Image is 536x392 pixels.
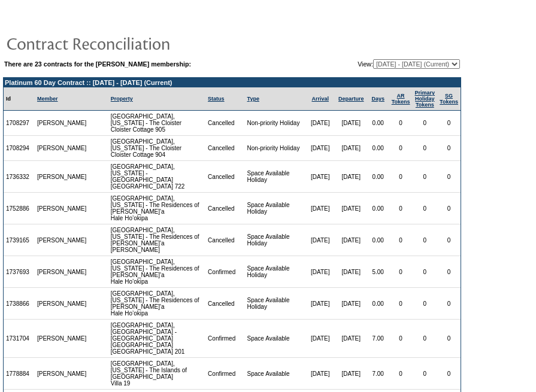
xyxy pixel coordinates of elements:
[245,288,305,320] td: Space Available Holiday
[35,224,89,256] td: [PERSON_NAME]
[389,288,413,320] td: 0
[389,358,413,390] td: 0
[205,288,244,320] td: Cancelled
[37,96,58,102] a: Member
[437,136,461,161] td: 0
[413,288,438,320] td: 0
[108,358,205,390] td: [GEOGRAPHIC_DATA], [US_STATE] - The Islands of [GEOGRAPHIC_DATA] Villa 19
[335,320,367,358] td: [DATE]
[389,320,413,358] td: 0
[305,224,335,256] td: [DATE]
[389,256,413,288] td: 0
[208,96,225,102] a: Status
[367,256,389,288] td: 5.00
[437,161,461,193] td: 0
[335,224,367,256] td: [DATE]
[4,224,35,256] td: 1739165
[205,256,244,288] td: Confirmed
[305,161,335,193] td: [DATE]
[245,161,305,193] td: Space Available Holiday
[4,358,35,390] td: 1778884
[389,193,413,224] td: 0
[415,90,435,108] a: Primary HolidayTokens
[205,111,244,136] td: Cancelled
[335,256,367,288] td: [DATE]
[245,358,305,390] td: Space Available
[413,224,438,256] td: 0
[305,256,335,288] td: [DATE]
[440,93,458,105] a: SGTokens
[4,193,35,224] td: 1752886
[311,96,329,102] a: Arrival
[4,288,35,320] td: 1738866
[245,256,305,288] td: Space Available Holiday
[205,358,244,390] td: Confirmed
[108,136,205,161] td: [GEOGRAPHIC_DATA], [US_STATE] - The Cloister Cloister Cottage 904
[4,161,35,193] td: 1736332
[413,136,438,161] td: 0
[413,161,438,193] td: 0
[335,358,367,390] td: [DATE]
[305,111,335,136] td: [DATE]
[367,193,389,224] td: 0.00
[305,320,335,358] td: [DATE]
[245,136,305,161] td: Non-priority Holiday
[35,358,89,390] td: [PERSON_NAME]
[335,111,367,136] td: [DATE]
[413,111,438,136] td: 0
[4,320,35,358] td: 1731704
[389,224,413,256] td: 0
[108,193,205,224] td: [GEOGRAPHIC_DATA], [US_STATE] - The Residences of [PERSON_NAME]'a Hale Ho’okipa
[35,193,89,224] td: [PERSON_NAME]
[437,256,461,288] td: 0
[108,111,205,136] td: [GEOGRAPHIC_DATA], [US_STATE] - The Cloister Cloister Cottage 905
[335,161,367,193] td: [DATE]
[437,320,461,358] td: 0
[367,136,389,161] td: 0.00
[4,78,461,87] td: Platinum 60 Day Contract :: [DATE] - [DATE] (Current)
[108,288,205,320] td: [GEOGRAPHIC_DATA], [US_STATE] - The Residences of [PERSON_NAME]'a Hale Ho’okipa
[299,59,460,69] td: View:
[413,193,438,224] td: 0
[247,96,259,102] a: Type
[367,358,389,390] td: 7.00
[437,111,461,136] td: 0
[35,161,89,193] td: [PERSON_NAME]
[35,320,89,358] td: [PERSON_NAME]
[437,224,461,256] td: 0
[35,256,89,288] td: [PERSON_NAME]
[6,31,246,55] img: pgTtlContractReconciliation.gif
[305,136,335,161] td: [DATE]
[205,320,244,358] td: Confirmed
[437,288,461,320] td: 0
[4,256,35,288] td: 1737693
[108,320,205,358] td: [GEOGRAPHIC_DATA], [GEOGRAPHIC_DATA] - [GEOGRAPHIC_DATA] [GEOGRAPHIC_DATA] [GEOGRAPHIC_DATA] 201
[205,136,244,161] td: Cancelled
[4,60,191,68] b: There are 23 contracts for the [PERSON_NAME] membership:
[437,358,461,390] td: 0
[108,256,205,288] td: [GEOGRAPHIC_DATA], [US_STATE] - The Residences of [PERSON_NAME]'a Hale Ho’okipa
[305,288,335,320] td: [DATE]
[335,193,367,224] td: [DATE]
[111,96,133,102] a: Property
[4,136,35,161] td: 1708294
[4,111,35,136] td: 1708297
[367,288,389,320] td: 0.00
[205,224,244,256] td: Cancelled
[413,358,438,390] td: 0
[35,111,89,136] td: [PERSON_NAME]
[392,93,410,105] a: ARTokens
[367,224,389,256] td: 0.00
[335,288,367,320] td: [DATE]
[245,193,305,224] td: Space Available Holiday
[371,96,384,102] a: Days
[413,256,438,288] td: 0
[4,87,35,111] td: Id
[245,111,305,136] td: Non-priority Holiday
[205,193,244,224] td: Cancelled
[205,161,244,193] td: Cancelled
[245,224,305,256] td: Space Available Holiday
[305,193,335,224] td: [DATE]
[245,320,305,358] td: Space Available
[437,193,461,224] td: 0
